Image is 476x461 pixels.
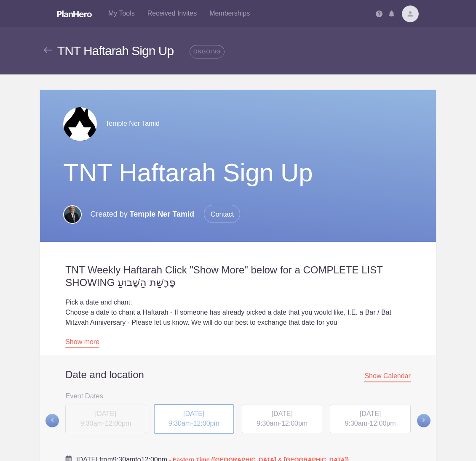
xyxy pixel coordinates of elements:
button: [DATE] 9:30am-12:00pm [329,404,411,434]
button: [DATE] 9:30am-12:00pm [153,404,235,434]
img: Help icon [376,11,382,17]
span: ONGOING [190,45,225,58]
img: Back arrow gray [44,47,52,53]
span: [DATE] [271,410,292,417]
span: 9:30am [168,420,191,427]
span: 12:00pm [369,420,396,427]
span: Show Calendar [364,372,410,382]
div: Choose a date to chant a Haftarah - If someone has already picked a date that you would like, I.E... [65,307,411,328]
img: Logo white planhero [57,11,92,17]
h1: TNT Haftarah Sign Up [63,158,413,188]
a: Show more [65,338,99,348]
img: My new pro shot [63,205,82,224]
div: - [154,404,234,434]
span: Temple Ner Tamid [130,210,194,218]
span: 9:30am [257,420,279,427]
h2: TNT Weekly Haftarah Click "Show More" below for a COMPLETE LIST SHOWING פָּרָשַׁת הַשָּׁבוּעַ‬ [65,264,411,289]
div: Temple Ner Tamid [63,107,413,141]
img: Davatar [402,5,419,22]
span: [DATE] [183,410,204,417]
span: 12:00pm [193,420,219,427]
h3: Event Dates [65,389,411,402]
div: - [242,405,322,433]
span: [DATE] [360,410,381,417]
span: 12:00pm [281,420,308,427]
p: Created by [91,205,241,223]
span: TNT Haftarah Sign Up [57,44,174,58]
img: Notifications [389,11,394,17]
div: - [330,405,410,433]
span: Contact [204,205,240,223]
button: [DATE] 9:30am-12:00pm [241,404,323,434]
div: Pick a date and chant: [65,297,411,307]
img: Tnt logo [63,107,97,141]
h2: Date and location [65,368,411,381]
span: 9:30am [345,420,367,427]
